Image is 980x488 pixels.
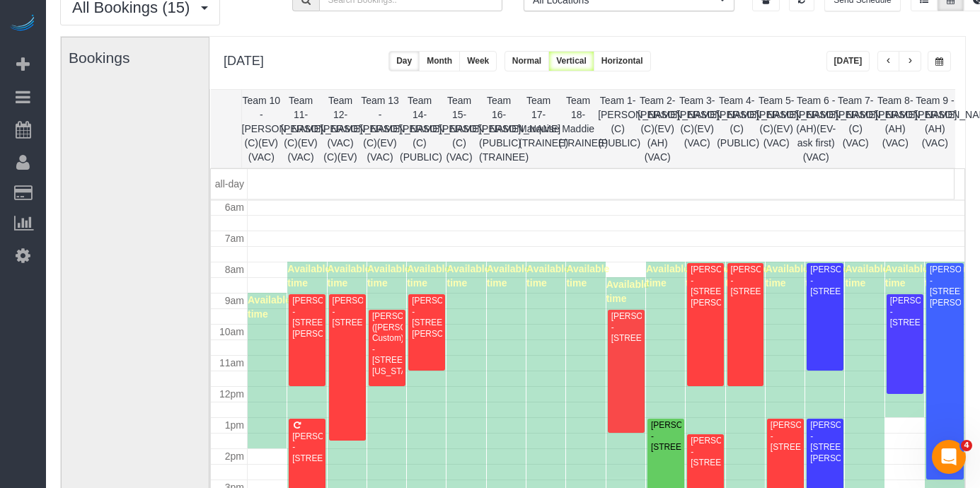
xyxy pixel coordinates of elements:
[241,90,281,168] th: Team 10 - [PERSON_NAME] (C)(EV)(VAC)
[690,265,721,308] div: [PERSON_NAME] - [STREET_ADDRESS][PERSON_NAME]
[519,90,558,168] th: Team 17- Marquise (TRAINEE)
[219,357,244,368] span: 11am
[225,295,244,306] span: 9am
[925,263,968,289] span: Available time
[292,296,323,339] div: [PERSON_NAME] - [STREET_ADDRESS][PERSON_NAME]
[730,265,761,297] div: [PERSON_NAME] - [STREET_ADDRESS]
[845,263,888,289] span: Available time
[479,90,519,168] th: Team 16- [PERSON_NAME] (PUBLIC)(TRAINEE)
[690,436,721,468] div: [PERSON_NAME] - [STREET_ADDRESS]
[446,263,490,289] span: Available time
[826,51,870,71] button: [DATE]
[598,90,638,168] th: Team 1- [PERSON_NAME] (C)(PUBLIC)
[638,90,677,168] th: Team 2- [PERSON_NAME] (C)(EV)(AH)(VAC)
[594,51,651,71] button: Horizontal
[558,90,598,168] th: Team 18- Maddie (TRAINEE)
[225,233,244,244] span: 7am
[646,263,689,289] span: Available time
[805,263,848,289] span: Available time
[411,296,442,339] div: [PERSON_NAME] - [STREET_ADDRESS][PERSON_NAME]
[225,419,244,431] span: 1pm
[650,420,681,453] div: [PERSON_NAME] - [STREET_ADDRESS]
[796,90,836,168] th: Team 6 - [PERSON_NAME] (AH)(EV-ask first)(VAC)
[224,51,264,69] h2: [DATE]
[400,90,439,168] th: Team 14- [PERSON_NAME] (C) (PUBLIC)
[281,90,321,168] th: Team 11- [PERSON_NAME] (C)(EV)(VAC)
[885,263,928,289] span: Available time
[459,51,497,71] button: Week
[388,51,420,71] button: Day
[809,420,841,464] div: [PERSON_NAME] - [STREET_ADDRESS][PERSON_NAME]
[836,90,875,168] th: Team 7- [PERSON_NAME] (C) (VAC)
[287,263,330,289] span: Available time
[677,90,717,168] th: Team 3- [PERSON_NAME] (C)(EV)(VAC)
[225,451,244,462] span: 2pm
[726,263,769,289] span: Available time
[548,51,594,71] button: Vertical
[248,294,291,320] span: Available time
[756,90,796,168] th: Team 5- [PERSON_NAME] (C)(EV)(VAC)
[766,263,809,289] span: Available time
[875,90,915,168] th: Team 8- [PERSON_NAME] (AH)(VAC)
[611,311,642,344] div: [PERSON_NAME] - [STREET_ADDRESS]
[526,263,570,289] span: Available time
[932,440,966,474] iframe: Intercom live chat
[407,263,450,289] span: Available time
[371,311,403,377] div: [PERSON_NAME] ([PERSON_NAME] Custom) - [STREET_ADDRESS][US_STATE]
[69,50,212,66] h3: Bookings
[487,263,530,289] span: Available time
[219,326,244,337] span: 10am
[439,90,479,168] th: Team 15- [PERSON_NAME] (C) (VAC)
[332,296,363,328] div: [PERSON_NAME] - [STREET_ADDRESS]
[686,263,729,289] span: Available time
[360,90,400,168] th: Team 13 - [PERSON_NAME] (C)(EV)(VAC)
[770,420,801,453] div: [PERSON_NAME] - [STREET_ADDRESS]
[566,263,609,289] span: Available time
[915,90,955,168] th: Team 9 - [PERSON_NAME] (AH) (VAC)
[929,265,961,308] div: [PERSON_NAME] - [STREET_ADDRESS][PERSON_NAME]
[215,178,244,190] span: all-day
[419,51,460,71] button: Month
[321,90,360,168] th: Team 12- [PERSON_NAME] (VAC)(C)(EV)
[219,388,244,400] span: 12pm
[606,279,650,304] span: Available time
[292,431,323,464] div: [PERSON_NAME] - [STREET_ADDRESS]
[225,264,244,275] span: 8am
[8,14,37,34] img: Automaid Logo
[225,202,244,213] span: 6am
[505,51,549,71] button: Normal
[809,265,841,297] div: [PERSON_NAME] - [STREET_ADDRESS]
[717,90,756,168] th: Team 4- [PERSON_NAME] (C)(PUBLIC)
[889,296,921,328] div: [PERSON_NAME] - [STREET_ADDRESS]
[367,263,410,289] span: Available time
[961,440,972,451] span: 4
[328,263,371,289] span: Available time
